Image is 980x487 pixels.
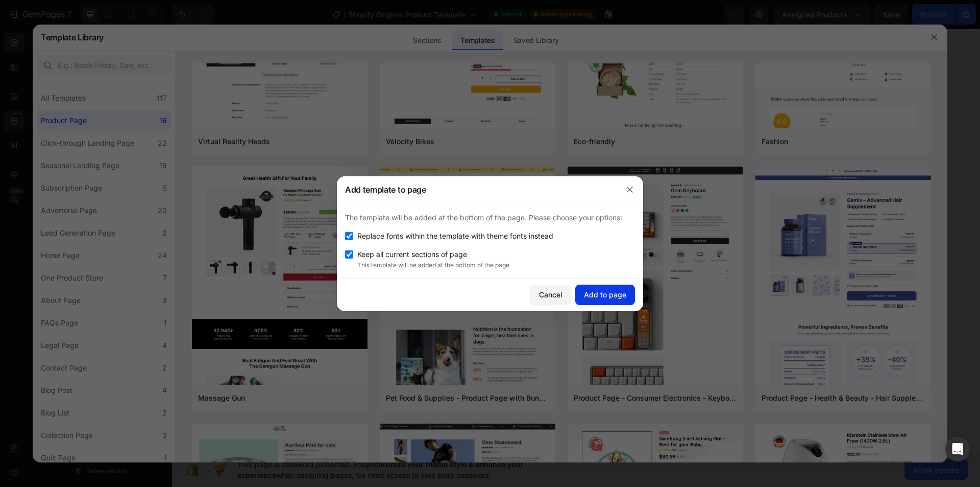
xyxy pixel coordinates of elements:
span: from URL or image [373,251,428,261]
span: inspired by CRO experts [289,251,359,261]
div: Add to page [584,289,626,300]
button: Cancel [530,285,571,305]
button: Add to page [575,285,635,305]
span: Keep all current sections of page [357,248,467,261]
span: then drag & drop elements [442,251,518,261]
span: Replace fonts within the template with theme fonts instead [357,230,553,242]
div: Cancel [539,289,562,300]
div: Shopify section: product-information [578,27,690,36]
div: Drop element here [383,103,437,111]
div: Generate layout [374,239,428,249]
p: The template will be added at the bottom of the page. Please choose your options: [345,212,635,224]
div: Add blank section [449,239,511,249]
span: Shopify section: product-recommendations [345,168,480,180]
span: Add section [380,216,428,226]
div: Choose templates [294,239,356,249]
span: Shopify section: product-information [355,42,469,54]
h3: Add template to page [345,183,426,196]
p: This template will be added at the bottom of the page [357,261,635,270]
div: Open Intercom Messenger [945,437,970,461]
